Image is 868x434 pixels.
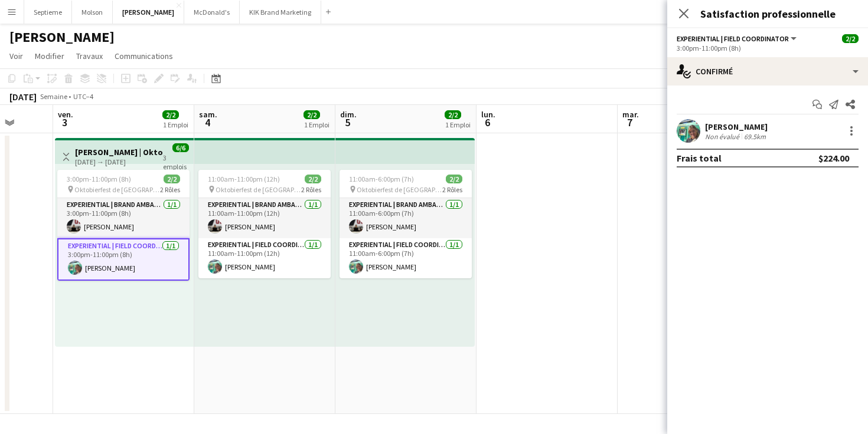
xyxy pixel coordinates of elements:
[73,92,93,101] div: UTC−4
[340,238,472,278] app-card-role: Experiential | Field Coordinator1/111:00am-6:00pm (7h)[PERSON_NAME]
[305,175,321,183] span: 2/2
[198,238,331,278] app-card-role: Experiential | Field Coordinator1/111:00am-11:00pm (12h)[PERSON_NAME]
[208,175,280,183] span: 11:00am-11:00pm (12h)
[162,110,179,119] span: 2/2
[705,132,742,141] div: Non évalué
[349,175,414,183] span: 11:00am-6:00pm (7h)
[818,152,849,164] div: $224.00
[71,48,107,64] a: Travaux
[110,48,178,64] a: Communications
[115,51,173,61] span: Communications
[677,152,722,164] div: Frais total
[9,51,23,61] span: Voir
[677,44,859,52] div: 3:00pm-11:00pm (8h)
[160,185,180,194] span: 2 Rôles
[301,185,321,194] span: 2 Rôles
[216,185,301,194] span: Oktobierfest de [GEOGRAPHIC_DATA]
[677,34,789,43] span: Experiential | Field Coordinator
[198,198,331,238] app-card-role: Experiential | Brand Ambassador1/111:00am-11:00pm (12h)[PERSON_NAME]
[667,6,868,21] h3: Satisfaction professionnelle
[74,185,160,194] span: Oktobierfest de [GEOGRAPHIC_DATA]
[442,185,462,194] span: 2 Rôles
[184,1,240,24] button: McDonald's
[240,1,321,24] button: KIK Brand Marketing
[164,175,180,183] span: 2/2
[742,132,768,141] div: 69.5km
[357,185,442,194] span: Oktobierfest de [GEOGRAPHIC_DATA]
[9,91,37,103] div: [DATE]
[76,51,103,61] span: Travaux
[72,1,113,24] button: Molson
[446,175,462,183] span: 2/2
[39,92,68,110] span: Semaine 40
[75,147,163,157] h3: [PERSON_NAME] | Oktobierfest ([GEOGRAPHIC_DATA], [GEOGRAPHIC_DATA])
[56,116,73,129] span: 3
[5,48,28,64] a: Voir
[67,175,131,183] span: 3:00pm-11:00pm (8h)
[163,152,189,171] div: 3 emplois
[304,120,329,129] div: 1 Emploi
[479,116,495,129] span: 6
[75,157,163,166] div: [DATE] → [DATE]
[58,109,73,120] span: ven.
[622,109,639,120] span: mar.
[445,110,461,119] span: 2/2
[113,1,184,24] button: [PERSON_NAME]
[198,170,331,278] app-job-card: 11:00am-11:00pm (12h)2/2 Oktobierfest de [GEOGRAPHIC_DATA]2 RôlesExperiential | Brand Ambassador1...
[163,120,188,129] div: 1 Emploi
[338,116,357,129] span: 5
[172,143,189,152] span: 6/6
[667,57,868,86] div: Confirmé
[677,34,798,43] button: Experiential | Field Coordinator
[842,34,859,43] span: 2/2
[197,116,217,129] span: 4
[481,109,495,120] span: lun.
[30,48,69,64] a: Modifier
[24,1,72,24] button: Septieme
[9,28,115,46] h1: [PERSON_NAME]
[35,51,64,61] span: Modifier
[445,120,471,129] div: 1 Emploi
[340,109,357,120] span: dim.
[340,170,472,278] app-job-card: 11:00am-6:00pm (7h)2/2 Oktobierfest de [GEOGRAPHIC_DATA]2 RôlesExperiential | Brand Ambassador1/1...
[621,116,639,129] span: 7
[705,121,768,132] div: [PERSON_NAME]
[57,198,190,238] app-card-role: Experiential | Brand Ambassador1/13:00pm-11:00pm (8h)[PERSON_NAME]
[57,238,190,281] app-card-role: Experiential | Field Coordinator1/13:00pm-11:00pm (8h)[PERSON_NAME]
[340,198,472,238] app-card-role: Experiential | Brand Ambassador1/111:00am-6:00pm (7h)[PERSON_NAME]
[57,170,190,281] app-job-card: 3:00pm-11:00pm (8h)2/2 Oktobierfest de [GEOGRAPHIC_DATA]2 RôlesExperiential | Brand Ambassador1/1...
[199,109,217,120] span: sam.
[304,110,320,119] span: 2/2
